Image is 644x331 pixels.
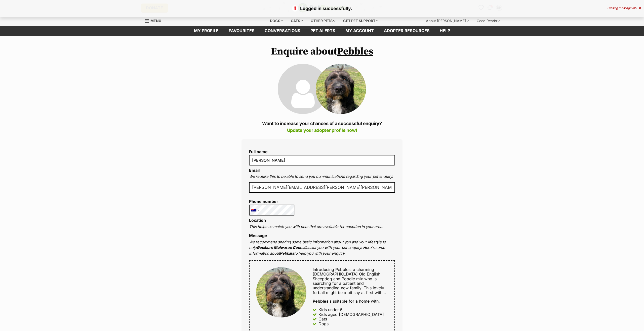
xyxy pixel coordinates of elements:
a: Pet alerts [305,26,340,36]
a: My account [340,26,379,36]
label: Full name [249,149,395,154]
a: Help [435,26,455,36]
p: Want to increase your chances of a successful enquiry? [242,120,403,134]
div: Good Reads [473,16,503,26]
input: E.g. Jimmy Chew [249,155,395,165]
span: Introducing Pebbles, a charming [DEMOGRAPHIC_DATA] Old English Sheepdog and Poodle mix who is sea... [313,267,386,295]
div: Cats [318,317,327,321]
a: Pebbles [337,45,373,58]
strong: Pebbles [280,251,294,256]
div: About [PERSON_NAME] [422,16,472,26]
p: We require this to be able to send you communications regarding your pet enquiry. [249,174,395,180]
a: conversations [260,26,305,36]
label: Message [249,233,267,238]
a: Adopter resources [379,26,435,36]
strong: Pebbles [313,299,329,304]
label: Location [249,218,266,223]
div: Dogs [318,321,329,326]
div: Kids aged [DEMOGRAPHIC_DATA] [318,312,384,317]
a: Favourites [224,26,260,36]
h1: Enquire about [242,46,403,57]
a: Update your adopter profile now! [287,128,357,133]
strong: Goulburn Mulwaree Council [257,245,306,250]
div: Get pet support [340,16,382,26]
img: Pebbles [256,267,306,317]
label: Email [249,168,260,173]
div: Kids under 5 [318,307,343,312]
a: My profile [189,26,224,36]
div: Dogs [266,16,287,26]
div: is suitable for a home with: [313,299,388,303]
label: Phone number [249,199,294,204]
p: This helps us match you with pets that are available for adoption in your area. [249,224,395,230]
img: Pebbles [316,64,366,114]
p: We recommend sharing some basic information about you and your lifestyle to help assist you with ... [249,239,395,256]
span: Menu [150,19,161,23]
div: Australia: +61 [249,205,261,215]
div: Cats [287,16,306,26]
div: Other pets [307,16,339,26]
a: Menu [145,16,165,25]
